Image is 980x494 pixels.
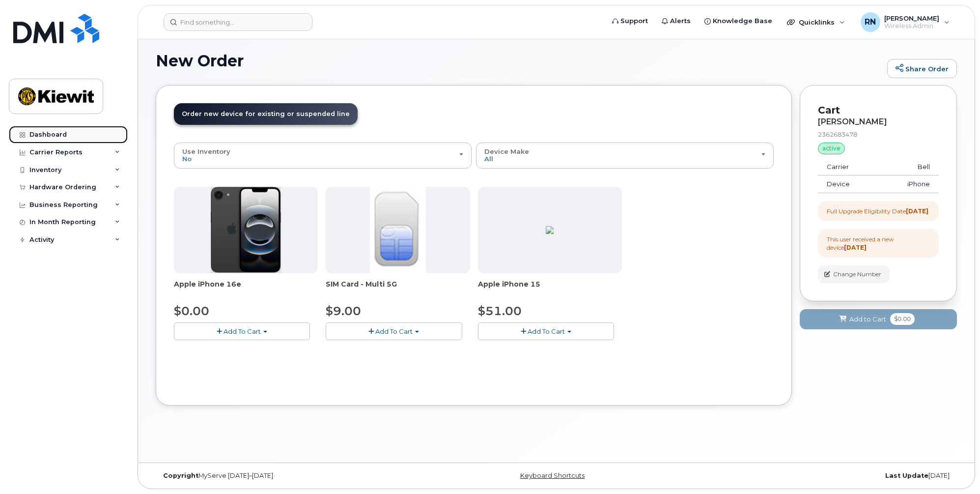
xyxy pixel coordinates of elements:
[174,143,472,168] button: Use Inventory No
[528,327,565,335] span: Add To Cart
[370,187,426,273] img: 00D627D4-43E9-49B7-A367-2C99342E128C.jpg
[818,175,879,193] td: Device
[818,143,845,154] div: active
[484,155,493,163] span: All
[156,472,423,480] div: MyServe [DATE]–[DATE]
[326,279,470,299] div: SIM Card - Multi 5G
[224,327,261,335] span: Add To Cart
[885,472,928,479] strong: Last Update
[174,279,318,299] div: Apple iPhone 16e
[818,117,939,126] div: [PERSON_NAME]
[484,147,529,155] span: Device Make
[326,322,462,340] button: Add To Cart
[818,265,890,283] button: Change Number
[879,158,939,176] td: Bell
[937,451,973,487] iframe: Messenger Launcher
[827,207,928,215] div: Full Upgrade Eligibility Date
[887,59,957,79] a: Share Order
[182,147,230,155] span: Use Inventory
[849,315,886,324] span: Add to Cart
[211,187,281,273] img: iPhone_16e_pic.PNG
[478,322,614,340] button: Add To Cart
[476,143,774,168] button: Device Make All
[163,472,198,479] strong: Copyright
[156,52,882,69] h1: New Order
[800,309,957,329] button: Add to Cart $0.00
[326,304,361,318] span: $9.00
[818,158,879,176] td: Carrier
[879,175,939,193] td: iPhone
[906,207,928,215] strong: [DATE]
[844,244,867,251] strong: [DATE]
[890,313,915,325] span: $0.00
[546,226,554,234] img: 96FE4D95-2934-46F2-B57A-6FE1B9896579.png
[520,472,585,479] a: Keyboard Shortcuts
[833,270,881,279] span: Change Number
[690,472,957,480] div: [DATE]
[818,130,939,139] div: 2362683478
[174,322,310,340] button: Add To Cart
[478,279,622,299] div: Apple iPhone 15
[182,110,350,117] span: Order new device for existing or suspended line
[827,235,930,252] div: This user received a new device
[182,155,192,163] span: No
[478,304,522,318] span: $51.00
[818,103,939,117] p: Cart
[375,327,413,335] span: Add To Cart
[174,304,209,318] span: $0.00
